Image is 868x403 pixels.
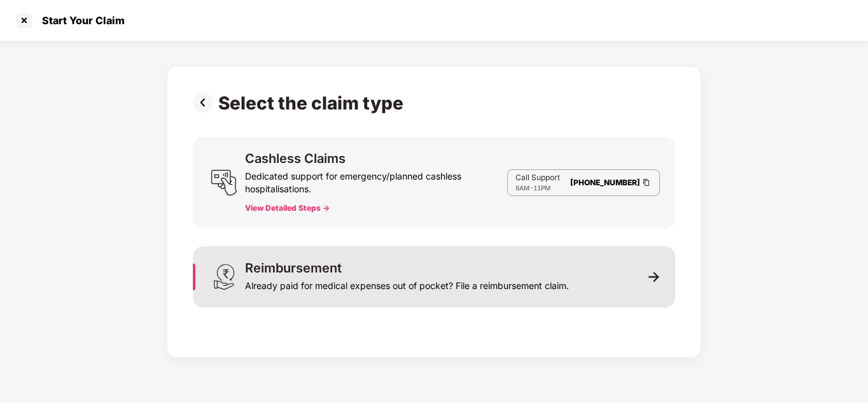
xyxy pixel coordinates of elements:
[641,177,652,188] img: Clipboard Icon
[533,184,550,192] span: 11PM
[245,262,342,274] div: Reimbursement
[193,92,218,113] img: svg+xml;base64,PHN2ZyBpZD0iUHJldi0zMngzMiIgeG1sbnM9Imh0dHA6Ly93d3cudzMub3JnLzIwMDAvc3ZnIiB3aWR0aD...
[648,271,660,283] img: svg+xml;base64,PHN2ZyB3aWR0aD0iMTEiIGhlaWdodD0iMTEiIHZpZXdCb3g9IjAgMCAxMSAxMSIgZmlsbD0ibm9uZSIgeG...
[570,178,640,187] a: [PHONE_NUMBER]
[515,173,560,183] p: Call Support
[211,169,237,196] img: svg+xml;base64,PHN2ZyB3aWR0aD0iMjQiIGhlaWdodD0iMjUiIHZpZXdCb3g9IjAgMCAyNCAyNSIgZmlsbD0ibm9uZSIgeG...
[245,165,507,195] div: Dedicated support for emergency/planned cashless hospitalisations.
[245,274,569,292] div: Already paid for medical expenses out of pocket? File a reimbursement claim.
[245,152,346,165] div: Cashless Claims
[515,183,560,193] div: -
[34,14,125,27] div: Start Your Claim
[211,264,237,290] img: svg+xml;base64,PHN2ZyB3aWR0aD0iMjQiIGhlaWdodD0iMzEiIHZpZXdCb3g9IjAgMCAyNCAzMSIgZmlsbD0ibm9uZSIgeG...
[515,184,529,192] span: 8AM
[245,203,330,213] button: View Detailed Steps ->
[218,92,409,114] div: Select the claim type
